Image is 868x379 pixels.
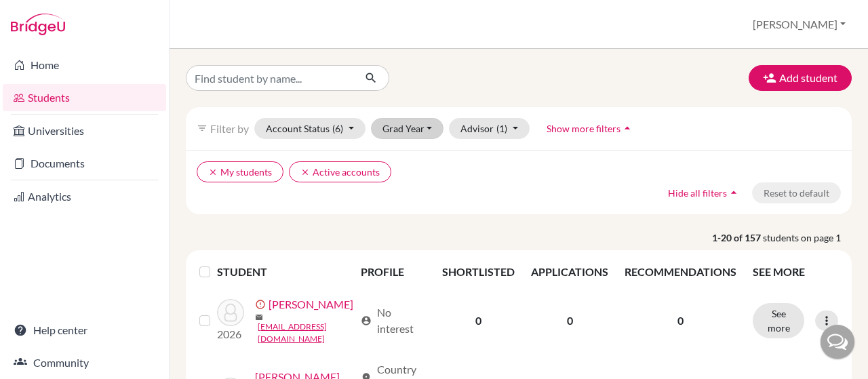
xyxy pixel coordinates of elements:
[361,304,427,337] div: No interest
[547,123,620,134] span: Show more filters
[616,256,745,288] th: RECOMMENDATIONS
[656,182,752,203] button: Hide all filtersarrow_drop_up
[620,121,634,135] i: arrow_drop_up
[3,52,166,79] a: Home
[3,349,166,376] a: Community
[255,299,269,310] span: error_outline
[217,326,244,342] p: 2026
[255,313,263,321] span: mail
[361,315,372,326] span: account_circle
[197,123,208,134] i: filter_list
[217,256,353,288] th: STUDENT
[289,161,391,182] button: clearActive accounts
[763,231,852,245] span: students on page 1
[3,150,166,177] a: Documents
[747,12,852,37] button: [PERSON_NAME]
[752,182,841,203] button: Reset to default
[496,123,507,134] span: (1)
[353,256,435,288] th: PROFILE
[449,118,530,139] button: Advisor(1)
[332,123,343,134] span: (6)
[434,288,523,353] td: 0
[523,256,616,288] th: APPLICATIONS
[749,65,852,91] button: Add student
[11,14,65,35] img: Bridge-U
[3,84,166,111] a: Students
[371,118,444,139] button: Grad Year
[269,296,353,313] a: [PERSON_NAME]
[197,161,283,182] button: clearMy students
[186,65,354,91] input: Find student by name...
[258,321,355,345] a: [EMAIL_ADDRESS][DOMAIN_NAME]
[535,118,646,139] button: Show more filtersarrow_drop_up
[434,256,523,288] th: SHORTLISTED
[208,167,218,177] i: clear
[300,167,310,177] i: clear
[3,117,166,144] a: Universities
[254,118,366,139] button: Account Status(6)
[712,231,763,245] strong: 1-20 of 157
[668,187,727,199] span: Hide all filters
[3,317,166,344] a: Help center
[31,9,58,22] span: Help
[625,313,736,329] p: 0
[727,186,741,199] i: arrow_drop_up
[210,122,249,135] span: Filter by
[523,288,616,353] td: 0
[3,183,166,210] a: Analytics
[217,299,244,326] img: Abe, Rayca
[745,256,846,288] th: SEE MORE
[753,303,804,338] button: See more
